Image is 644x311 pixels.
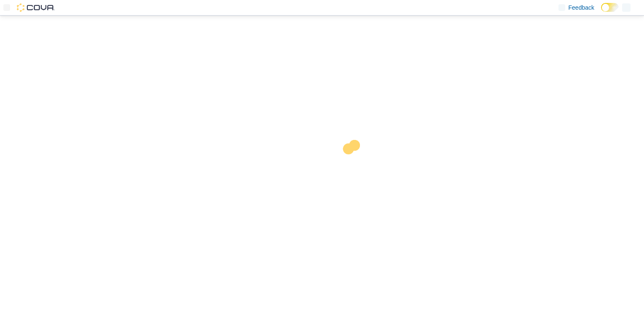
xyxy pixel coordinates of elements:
span: Feedback [569,3,594,12]
input: Dark Mode [601,3,619,12]
img: cova-loader [322,134,385,197]
img: Cova [17,3,55,12]
span: Dark Mode [601,12,601,12]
